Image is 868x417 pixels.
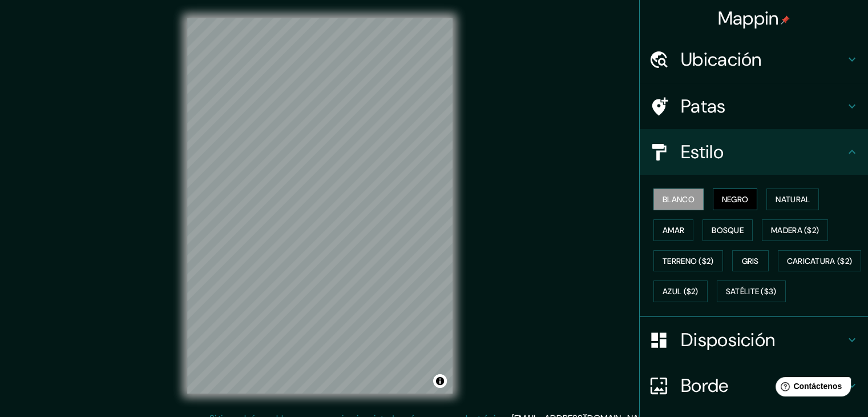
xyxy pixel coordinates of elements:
button: Amar [653,219,693,241]
font: Estilo [681,140,724,164]
font: Caricatura ($2) [787,256,853,266]
canvas: Mapa [187,18,453,394]
button: Madera ($2) [762,219,828,241]
button: Gris [732,250,769,272]
button: Bosque [703,219,753,241]
font: Satélite ($3) [726,287,777,297]
font: Gris [742,256,759,266]
font: Negro [722,194,749,205]
div: Patas [640,83,868,129]
button: Negro [713,189,758,210]
font: Disposición [681,328,775,352]
div: Disposición [640,317,868,363]
button: Caricatura ($2) [778,250,862,272]
button: Azul ($2) [653,280,708,302]
button: Natural [766,189,819,210]
div: Ubicación [640,37,868,82]
iframe: Lanzador de widgets de ayuda [766,372,855,404]
button: Satélite ($3) [717,280,786,302]
font: Ubicación [681,47,762,71]
font: Bosque [712,225,744,235]
div: Borde [640,363,868,408]
img: pin-icon.png [781,15,790,25]
button: Terreno ($2) [653,250,723,272]
font: Mappin [718,6,779,30]
button: Blanco [653,189,704,210]
font: Azul ($2) [663,287,699,297]
font: Madera ($2) [771,225,819,235]
font: Blanco [663,194,695,205]
font: Amar [663,225,684,235]
font: Terreno ($2) [663,256,714,266]
font: Natural [776,194,810,205]
font: Borde [681,374,729,398]
font: Patas [681,94,726,118]
button: Activar o desactivar atribución [433,374,447,388]
div: Estilo [640,129,868,175]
